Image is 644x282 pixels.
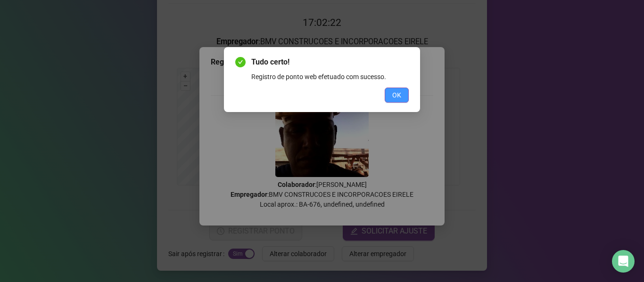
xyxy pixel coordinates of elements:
[612,250,635,273] div: Open Intercom Messenger
[251,56,409,68] span: Tudo certo!
[392,90,401,100] span: OK
[251,72,409,82] div: Registro de ponto web efetuado com sucesso.
[235,57,246,67] span: check-circle
[385,88,409,103] button: OK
